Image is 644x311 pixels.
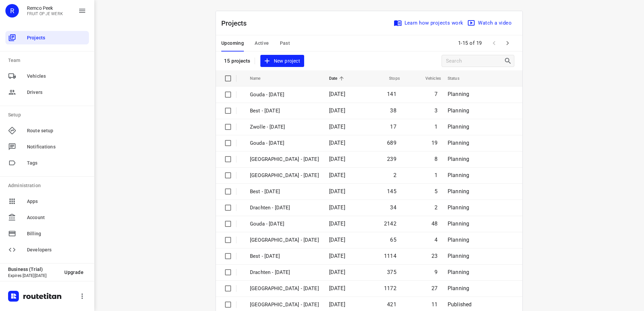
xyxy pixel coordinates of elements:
span: 48 [431,220,438,227]
p: Best - Thursday [250,188,319,196]
div: Drivers [5,85,89,99]
span: 3 [434,107,438,114]
span: 1 [434,124,438,130]
span: 2142 [384,220,396,227]
p: Zwolle - Thursday [250,155,319,163]
span: 689 [387,140,396,146]
p: Business (Trial) [8,267,59,272]
span: Drivers [27,89,86,96]
p: FRUIT OP JE WERK [27,11,63,16]
p: Projects [221,18,252,28]
p: Drachten - Wednesday [250,269,319,276]
p: Team [8,57,89,64]
span: [DATE] [329,253,345,259]
span: 65 [390,237,396,243]
span: Planning [448,188,469,195]
span: Date [329,74,346,82]
span: [DATE] [329,156,345,162]
span: Notifications [27,143,86,150]
p: Drachten - Thursday [250,204,319,212]
span: Upcoming [221,39,244,47]
span: 1172 [384,285,396,291]
span: 2 [393,172,396,178]
span: 27 [431,285,438,291]
span: [DATE] [329,140,345,146]
p: Best - Wednesday [250,252,319,260]
span: Planning [448,253,469,259]
span: 23 [431,253,438,259]
span: [DATE] [329,285,345,291]
span: [DATE] [329,124,345,130]
span: 239 [387,156,396,162]
input: Search projects [446,56,504,66]
span: Planning [448,204,469,211]
p: 15 projects [224,58,251,64]
p: Remco Peek [27,5,63,11]
div: Developers [5,243,89,256]
p: Antwerpen - Thursday [250,172,319,179]
span: Published [448,301,472,308]
span: 141 [387,91,396,97]
span: Name [250,74,269,82]
span: Previous Page [487,36,501,50]
span: 8 [434,156,438,162]
span: Vehicles [417,74,441,82]
span: 375 [387,269,396,275]
span: Active [255,39,269,47]
div: Account [5,211,89,224]
span: [DATE] [329,172,345,178]
div: Tags [5,156,89,170]
p: Administration [8,182,89,189]
p: Expires [DATE][DATE] [8,273,59,278]
span: Planning [448,172,469,178]
span: 11 [431,301,438,308]
span: 1-15 of 19 [455,36,485,50]
p: Gouda - [DATE] [250,91,319,99]
span: Planning [448,269,469,275]
p: Zwolle - Wednesday [250,285,319,292]
span: [DATE] [329,237,345,243]
p: Gouda - Thursday [250,139,319,147]
span: Next Page [501,36,514,50]
span: [DATE] [329,204,345,211]
span: Billing [27,230,86,237]
p: Zwolle - Friday [250,123,319,131]
span: Projects [27,34,86,41]
span: [DATE] [329,220,345,227]
span: Status [448,74,468,82]
span: Tags [27,160,86,167]
div: Notifications [5,140,89,153]
span: [DATE] [329,301,345,308]
span: Past [280,39,290,47]
span: [DATE] [329,188,345,195]
div: Apps [5,195,89,208]
span: Planning [448,285,469,291]
span: Planning [448,91,469,97]
div: Vehicles [5,69,89,83]
span: 7 [434,91,438,97]
span: Stops [380,74,400,82]
span: 9 [434,269,438,275]
div: R [5,4,19,18]
button: New project [260,55,304,67]
p: Zwolle - Tuesday [250,301,319,309]
span: Planning [448,124,469,130]
span: [DATE] [329,91,345,97]
span: Account [27,214,86,221]
span: [DATE] [329,269,345,275]
p: Best - Friday [250,107,319,115]
span: [DATE] [329,107,345,114]
div: Search [504,57,514,65]
span: 421 [387,301,396,308]
div: Route setup [5,124,89,137]
button: Upgrade [59,266,89,278]
span: New project [264,57,300,65]
div: Billing [5,227,89,240]
p: Antwerpen - Wednesday [250,236,319,244]
span: 38 [390,107,396,114]
span: Upgrade [64,270,84,275]
p: Gouda - Wednesday [250,220,319,228]
span: Route setup [27,127,86,134]
span: 1 [434,172,438,178]
span: 4 [434,237,438,243]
